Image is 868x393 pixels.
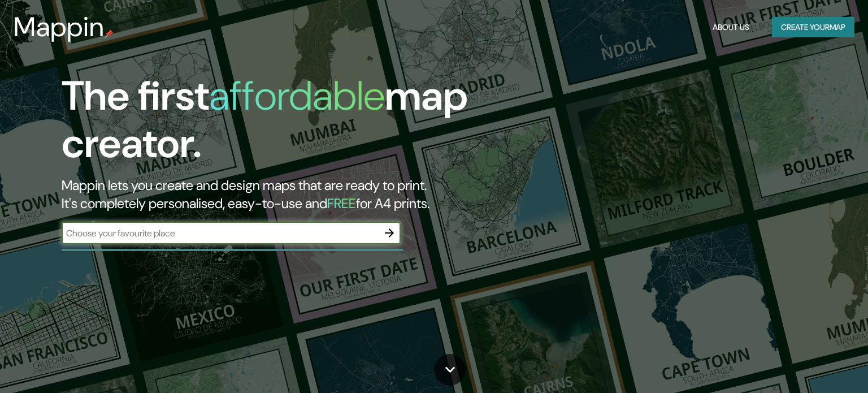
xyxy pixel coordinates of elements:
img: mappin-pin [105,29,114,38]
h2: Mappin lets you create and design maps that are ready to print. It's completely personalised, eas... [62,176,496,213]
button: About Us [708,17,754,38]
h3: Mappin [14,11,105,43]
h1: The first map creator. [62,72,496,176]
h1: affordable [209,70,385,122]
input: Choose your favourite place [62,227,378,240]
button: Create yourmap [772,17,854,38]
h5: FREE [327,195,356,212]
